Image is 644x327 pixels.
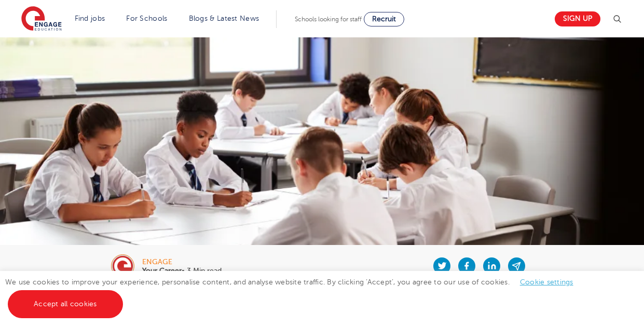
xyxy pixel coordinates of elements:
a: Accept all cookies [8,290,123,318]
a: Blogs & Latest News [189,15,259,22]
img: Engage Education [21,6,62,32]
a: For Schools [126,15,167,22]
b: Your Career [142,267,182,275]
a: Sign up [555,11,600,26]
a: Find jobs [75,15,105,22]
span: We use cookies to improve your experience, personalise content, and analyse website traffic. By c... [5,278,584,308]
a: Recruit [364,12,404,26]
span: Recruit [372,15,396,23]
a: Cookie settings [520,278,573,286]
p: • 3 Min read [142,267,222,275]
span: Schools looking for staff [295,16,362,23]
div: engage [142,258,222,266]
